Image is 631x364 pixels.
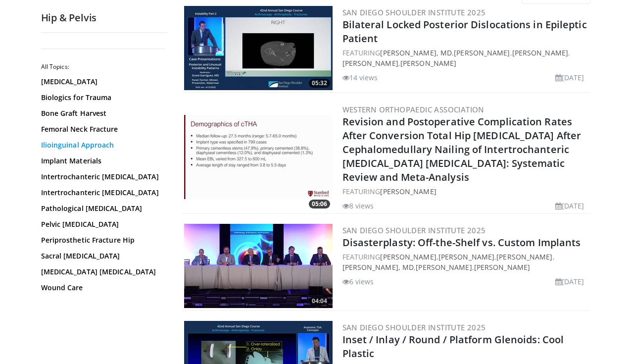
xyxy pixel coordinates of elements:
[380,252,436,261] a: [PERSON_NAME]
[184,115,333,199] img: 9a3f65c2-bad9-4b89-8839-a87fda9cb86f.300x170_q85_crop-smart_upscale.jpg
[41,156,162,166] a: Implant Materials
[474,262,530,272] a: [PERSON_NAME]
[342,58,398,68] a: [PERSON_NAME]
[41,267,162,277] a: [MEDICAL_DATA] [MEDICAL_DATA]
[555,276,584,287] li: [DATE]
[555,72,584,83] li: [DATE]
[309,200,330,208] span: 05:06
[380,187,436,196] a: [PERSON_NAME]
[342,201,374,211] li: 8 views
[184,6,333,90] img: 62596bc6-63d7-4429-bb8d-708b1a4f69e0.300x170_q85_crop-smart_upscale.jpg
[41,93,162,103] a: Biologics for Trauma
[416,262,472,272] a: [PERSON_NAME]
[555,201,584,211] li: [DATE]
[342,322,486,332] a: San Diego Shoulder Institute 2025
[41,63,165,71] h2: All Topics:
[342,225,486,235] a: San Diego Shoulder Institute 2025
[41,219,162,229] a: Pelvic [MEDICAL_DATA]
[342,72,378,83] li: 14 views
[184,115,333,199] a: 05:06
[309,297,330,306] span: 04:04
[41,108,162,118] a: Bone Graft Harvest
[41,77,162,87] a: [MEDICAL_DATA]
[342,262,414,272] a: [PERSON_NAME], MD
[41,251,162,261] a: Sacral [MEDICAL_DATA]
[342,276,374,287] li: 6 views
[41,235,162,245] a: Periprosthetic Fracture Hip
[41,11,167,24] h2: Hip & Pelvis
[41,204,162,213] a: Pathological [MEDICAL_DATA]
[41,172,162,182] a: Intertrochanteric [MEDICAL_DATA]
[342,252,588,272] div: FEATURING , , , , ,
[342,236,581,249] a: Disasterplasty: Off-the-Shelf vs. Custom Implants
[342,104,485,114] a: Western Orthopaedic Association
[309,79,330,88] span: 05:32
[342,7,486,17] a: San Diego Shoulder Institute 2025
[342,115,582,184] a: Revision and Postoperative Complication Rates After Conversion Total Hip [MEDICAL_DATA] After Cep...
[400,58,456,68] a: [PERSON_NAME]
[41,188,162,198] a: Intertrochanteric [MEDICAL_DATA]
[438,252,494,261] a: [PERSON_NAME]
[342,18,587,45] a: Bilateral Locked Posterior Dislocations in Epileptic Patient
[41,283,162,293] a: Wound Care
[512,48,568,57] a: [PERSON_NAME]
[454,48,510,57] a: [PERSON_NAME]
[41,140,162,150] a: Ilioinguinal Approach
[41,124,162,134] a: Femoral Neck Fracture
[342,333,564,360] a: Inset / Inlay / Round / Platform Glenoids: Cool Plastic
[342,186,588,197] div: FEATURING
[184,224,333,308] img: 81c0246e-5add-4a6c-a4b8-c74a4ca8a3e4.300x170_q85_crop-smart_upscale.jpg
[342,48,588,68] div: FEATURING , , , ,
[496,252,552,261] a: [PERSON_NAME]
[184,224,333,308] a: 04:04
[184,6,333,90] a: 05:32
[380,48,452,57] a: [PERSON_NAME], MD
